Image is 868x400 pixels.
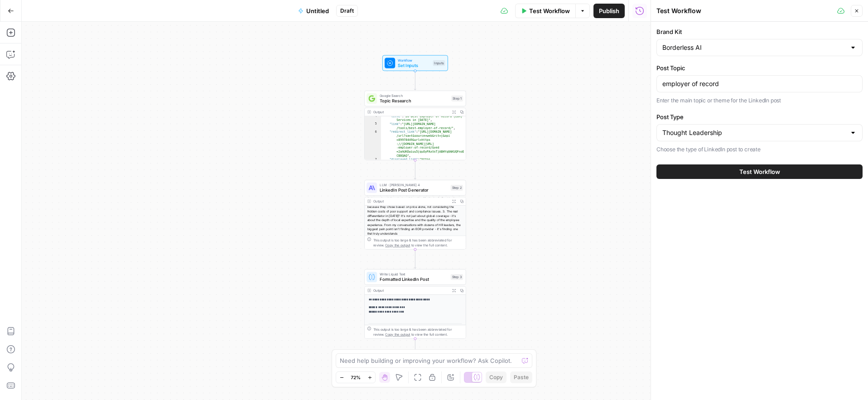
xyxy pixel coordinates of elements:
span: Untitled [306,6,329,15]
div: Output [373,198,448,204]
span: Copy the output [385,333,410,337]
div: Step 3 [451,274,463,280]
div: 6 [365,130,381,158]
span: Draft [340,7,354,15]
button: Test Workflow [515,4,575,18]
span: Workflow [398,58,430,63]
span: Copy [489,373,503,381]
span: Test Workflow [739,167,780,176]
input: Thought Leadership [662,128,846,137]
input: Borderless AI [662,43,846,52]
span: Google Search [380,93,448,98]
g: Edge from step_1 to step_2 [414,160,416,179]
g: Edge from step_3 to end [414,339,416,358]
span: LinkedIn Post Generator [380,187,448,193]
button: Copy [486,371,506,383]
button: Publish [593,4,625,18]
span: Paste [514,373,529,381]
label: Post Topic [656,63,863,72]
div: Inputs [433,60,445,66]
div: Google SearchTopic ResearchStep 1Output "title":"26 Best Employer of Record (EOR) Services in [DA... [364,91,466,160]
div: Output [373,109,448,115]
button: Untitled [293,4,334,18]
button: Test Workflow [656,164,863,179]
span: Publish [599,6,619,15]
span: Test Workflow [529,6,570,15]
g: Edge from step_2 to step_3 [414,250,416,269]
p: Choose the type of LinkedIn post to create [656,145,863,154]
span: 72% [351,374,361,381]
label: Post Type [656,112,863,121]
span: Set Inputs [398,62,430,68]
div: This output is too large & has been abbreviated for review. to view the full content. [373,327,463,337]
div: 7 [365,158,381,165]
div: 5 [365,122,381,130]
span: Topic Research [380,97,448,104]
div: Output [373,288,448,293]
span: LLM · [PERSON_NAME] 4 [380,182,448,188]
div: 4 [365,114,381,122]
p: Enter the main topic or theme for the LinkedIn post [656,96,863,105]
div: Step 1 [451,96,463,101]
div: Step 2 [451,185,463,191]
input: AI in healthcare, remote work trends, startup funding [662,79,857,88]
button: Paste [510,371,532,383]
span: Copy the output [385,243,410,247]
g: Edge from start to step_1 [414,71,416,90]
span: Formatted LinkedIn Post [380,276,448,282]
div: WorkflowSet InputsInputs [364,55,466,71]
span: Write Liquid Text [380,271,448,277]
div: LLM · [PERSON_NAME] 4LinkedIn Post GeneratorStep 2Output<linkedin-post> Ever notice how the EOR (... [364,180,466,250]
div: This output is too large & has been abbreviated for review. to view the full content. [373,237,463,248]
label: Brand Kit [656,27,863,36]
